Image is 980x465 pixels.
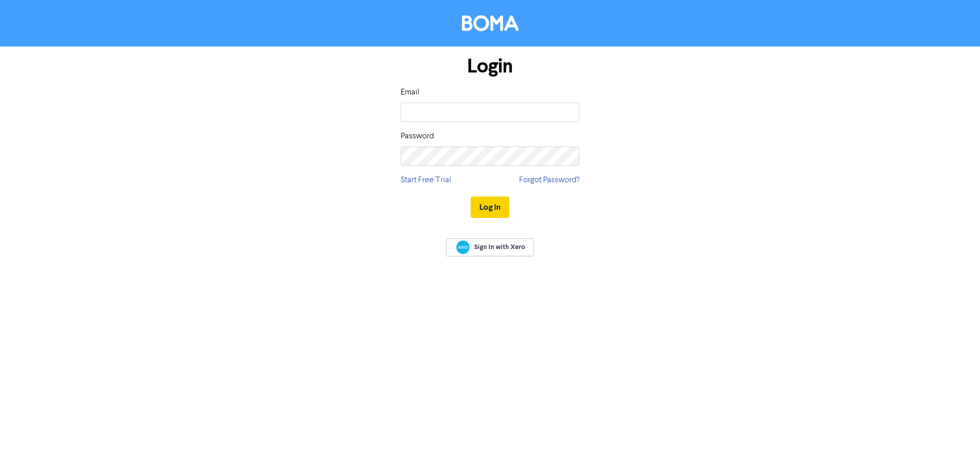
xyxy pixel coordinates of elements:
img: BOMA Logo [462,15,519,31]
a: Start Free Trial [401,174,451,186]
a: Forgot Password? [519,174,579,186]
iframe: Chat Widget [929,416,980,465]
span: Sign In with Xero [474,242,525,252]
label: Email [401,86,420,99]
button: Log In [471,197,509,218]
h1: Login [401,55,579,78]
a: Sign In with Xero [446,238,534,256]
img: Xero logo [456,240,470,254]
label: Password [401,130,434,142]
